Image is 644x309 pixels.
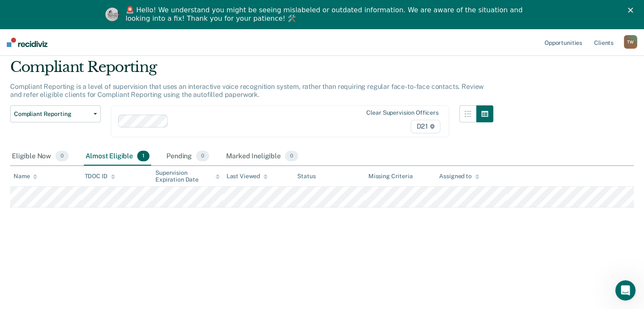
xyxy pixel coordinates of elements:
span: 0 [196,151,209,162]
span: D21 [411,120,440,133]
div: Clear supervision officers [366,109,438,116]
div: Pending0 [165,147,211,166]
a: Clients [592,29,615,56]
span: 1 [137,151,149,162]
div: Close [628,8,636,13]
div: Missing Criteria [368,173,413,180]
div: Status [297,173,315,180]
button: TW [624,35,637,49]
div: 🚨 Hello! We understand you might be seeing mislabeled or outdated information. We are aware of th... [126,6,525,23]
div: Supervision Expiration Date [155,169,220,184]
div: Compliant Reporting [10,58,493,83]
img: Profile image for Kim [105,8,119,21]
div: Last Viewed [227,173,268,180]
button: Compliant Reporting [10,105,101,122]
div: Assigned to [439,173,479,180]
img: Recidiviz [7,38,47,47]
span: Compliant Reporting [14,110,90,118]
div: TDOC ID [85,173,115,180]
p: Compliant Reporting is a level of supervision that uses an interactive voice recognition system, ... [10,83,484,99]
div: Marked Ineligible0 [224,147,300,166]
a: Opportunities [543,29,584,56]
iframe: Intercom live chat [615,280,636,301]
div: T W [624,35,637,49]
span: 0 [55,151,69,162]
span: 0 [285,151,298,162]
div: Almost Eligible1 [84,147,151,166]
div: Eligible Now0 [10,147,70,166]
div: Name [14,173,37,180]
